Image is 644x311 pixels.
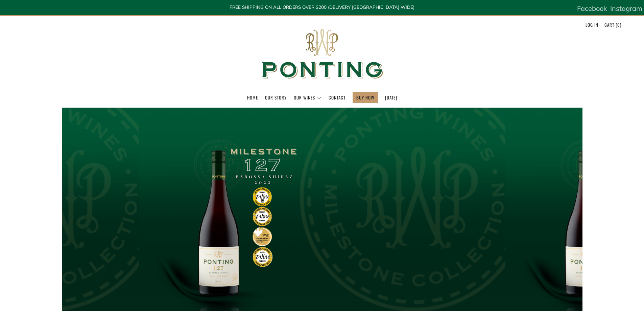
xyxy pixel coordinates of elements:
a: BUY NOW [356,92,374,103]
a: [DATE] [385,92,397,103]
a: Our Wines [294,92,321,103]
a: Instagram [610,2,642,15]
a: Log in [586,19,598,30]
img: Ponting Wines [255,16,390,92]
a: Home [247,92,258,103]
span: 0 [617,21,620,28]
a: Contact [329,92,345,103]
a: Facebook [577,2,607,15]
span: Facebook [577,4,607,13]
a: Our Story [265,92,287,103]
a: Cart (0) [604,19,621,30]
span: Instagram [610,4,642,13]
